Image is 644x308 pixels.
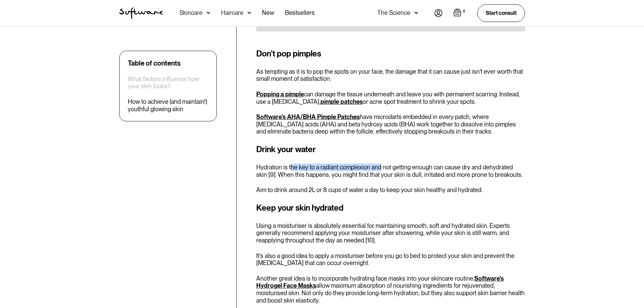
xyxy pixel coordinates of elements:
[119,7,163,19] img: Software Logo
[247,9,251,16] img: arrow down
[256,143,525,156] h3: Drink your water
[128,98,208,113] a: How to achieve (and maintain!) youthful glowing skin
[256,113,525,135] p: have microdarts embedded in every patch, where [MEDICAL_DATA] acids (AHA) and beta hydroxy acids ...
[461,8,467,15] div: 0
[256,186,525,194] p: Aim to drink around 2L or 8 cups of water a day to keep your skin healthy and hydrated.
[256,91,525,105] p: can damage the tissue underneath and leave you with permanent scarring. Instead, use a [MEDICAL_D...
[256,222,525,244] p: Using a moisturiser is absolutely essential for maintaining smooth, soft and hydrated skin. Exper...
[477,4,525,22] a: Start consult
[256,91,304,98] a: Popping a pimple
[256,113,360,120] a: Software's AHA/BHA Pimple Patches
[180,9,202,16] div: Skincare
[377,9,410,16] div: The Science
[256,252,525,267] p: It's also a good idea to apply a moisturiser before you go to bed to protect your skin and preven...
[453,8,467,18] a: Open empty cart
[119,7,163,19] a: home
[128,59,181,67] div: Table of contents
[320,98,363,105] a: pimple patches
[414,9,418,16] img: arrow down
[256,68,525,82] p: As tempting as it is to pop the spots on your face, the damage that it can cause just isn't ever ...
[256,202,525,214] h3: Keep your skin hydrated
[128,75,208,90] a: What factors influence how your skin looks?
[221,9,243,16] div: Haircare
[207,9,210,16] img: arrow down
[256,48,525,60] h3: Don't pop pimples
[256,275,525,304] p: Another great idea is to incorporate hydrating face masks into your skincare routine. allow maxim...
[256,164,525,178] p: Hydration is the key to a radiant complexion and not getting enough can cause dry and dehydrated ...
[256,275,504,289] a: Software's Hydrogel Face Masks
